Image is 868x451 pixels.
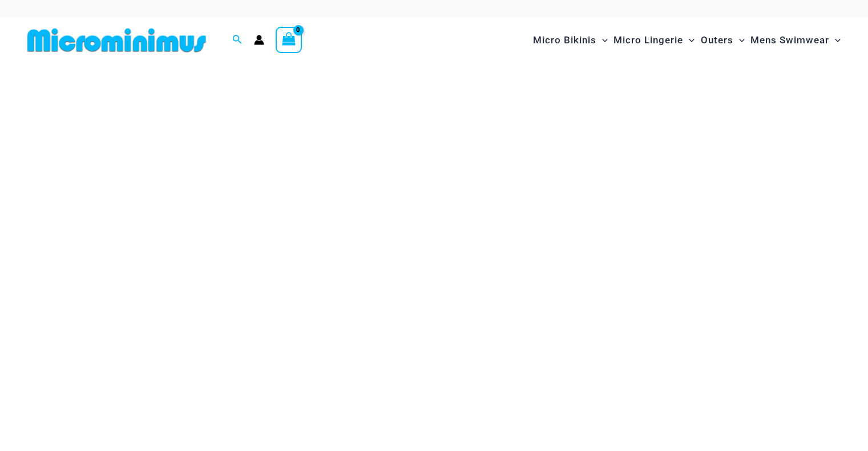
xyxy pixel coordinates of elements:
[530,23,611,58] a: Micro BikinisMenu ToggleMenu Toggle
[733,26,745,55] span: Menu Toggle
[701,26,733,55] span: Outers
[611,23,697,58] a: Micro LingerieMenu ToggleMenu Toggle
[698,23,748,58] a: OutersMenu ToggleMenu Toggle
[613,26,683,55] span: Micro Lingerie
[23,27,211,53] img: MM SHOP LOGO FLAT
[533,26,596,55] span: Micro Bikinis
[528,21,845,59] nav: Site Navigation
[232,33,243,47] a: Search icon link
[596,26,608,55] span: Menu Toggle
[276,27,302,53] a: View Shopping Cart, empty
[750,26,829,55] span: Mens Swimwear
[254,35,264,45] a: Account icon link
[829,26,841,55] span: Menu Toggle
[748,23,843,58] a: Mens SwimwearMenu ToggleMenu Toggle
[683,26,695,55] span: Menu Toggle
